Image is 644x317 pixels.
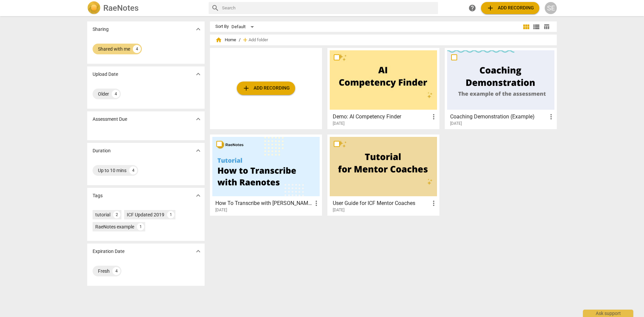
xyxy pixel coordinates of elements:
[103,3,139,13] h2: RaeNotes
[215,37,222,43] span: home
[167,211,174,218] div: 1
[95,223,134,230] div: RaeNotes example
[193,146,203,156] button: Show more
[93,147,111,154] p: Duration
[486,4,494,12] span: add
[521,22,531,32] button: Tile view
[466,2,478,14] a: Help
[249,38,268,43] span: Add folder
[242,84,250,92] span: add
[468,4,476,12] span: help
[583,310,633,317] div: Ask support
[215,37,236,43] span: Home
[237,82,295,95] button: Upload
[193,191,203,201] button: Show more
[93,192,103,199] p: Tags
[486,4,534,12] span: Add recording
[133,45,141,53] div: 4
[222,3,435,13] input: Search
[242,37,249,43] span: add
[330,50,437,126] a: Demo: AI Competency Finder[DATE]
[522,23,530,31] span: view_module
[532,23,540,31] span: view_list
[215,207,227,213] span: [DATE]
[333,113,430,121] h3: Demo: AI Competency Finder
[194,25,202,33] span: expand_more
[193,69,203,79] button: Show more
[543,23,550,30] span: table_chart
[93,26,109,33] p: Sharing
[113,211,120,218] div: 2
[215,199,312,207] h3: How To Transcribe with RaeNotes
[98,268,110,274] div: Fresh
[450,113,547,121] h3: Coaching Demonstration (Example)
[193,114,203,124] button: Show more
[450,121,462,126] span: [DATE]
[333,207,344,213] span: [DATE]
[231,21,256,32] div: Default
[531,22,541,32] button: List view
[447,50,554,126] a: Coaching Demonstration (Example)[DATE]
[242,84,290,92] span: Add recording
[430,199,438,207] span: more_vert
[194,147,202,155] span: expand_more
[194,247,202,255] span: expand_more
[87,1,101,15] img: Logo
[330,137,437,213] a: User Guide for ICF Mentor Coaches[DATE]
[127,211,164,218] div: ICF Updated 2019
[312,199,320,207] span: more_vert
[239,38,240,43] span: /
[211,4,219,12] span: search
[112,90,120,98] div: 4
[547,113,555,121] span: more_vert
[98,167,126,174] div: Up to 10 mins
[193,246,203,256] button: Show more
[93,116,127,123] p: Assessment Due
[87,1,203,15] a: LogoRaeNotes
[194,70,202,78] span: expand_more
[215,24,229,29] div: Sort By
[98,46,130,52] div: Shared with me
[545,2,557,14] button: SE
[129,166,137,174] div: 4
[333,121,344,126] span: [DATE]
[112,267,120,275] div: 4
[193,24,203,34] button: Show more
[95,211,110,218] div: tutorial
[194,115,202,123] span: expand_more
[430,113,438,121] span: more_vert
[137,223,144,230] div: 1
[93,71,118,78] p: Upload Date
[98,91,109,97] div: Older
[194,192,202,200] span: expand_more
[541,22,551,32] button: Table view
[212,137,320,213] a: How To Transcribe with [PERSON_NAME][DATE]
[93,248,124,255] p: Expiration Date
[333,199,430,207] h3: User Guide for ICF Mentor Coaches
[481,2,539,14] button: Upload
